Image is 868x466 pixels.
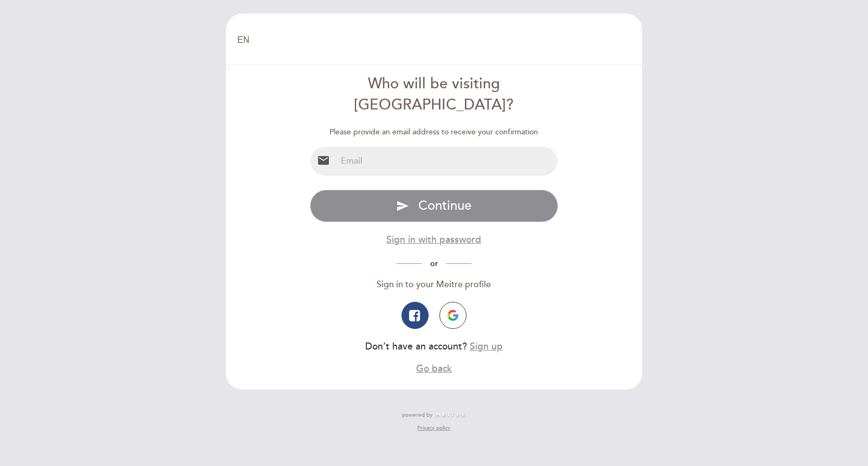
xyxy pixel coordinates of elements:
[396,199,409,212] i: send
[310,279,559,291] div: Sign in to your Meitre profile
[402,411,466,419] a: powered by
[402,411,432,419] span: powered by
[435,412,466,418] img: MEITRE
[470,340,503,353] button: Sign up
[416,362,452,376] button: Go back
[418,198,471,213] span: Continue
[336,147,558,176] input: Email
[310,127,559,138] div: Please provide an email address to receive your confirmation
[417,424,450,432] a: Privacy policy
[422,259,446,268] span: or
[310,74,559,116] div: Who will be visiting [GEOGRAPHIC_DATA]?
[310,190,559,222] button: send Continue
[317,154,330,167] i: email
[386,233,481,247] button: Sign in with password
[365,341,467,352] span: Don’t have an account?
[448,310,458,321] img: icon-google.png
